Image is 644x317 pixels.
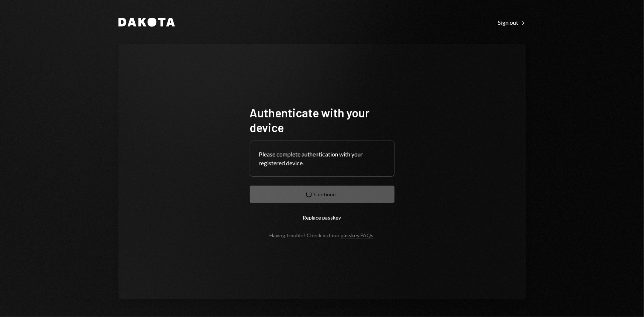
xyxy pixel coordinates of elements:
[250,209,395,226] button: Replace passkey
[269,232,375,238] div: Having trouble? Check out our .
[498,18,526,26] a: Sign out
[498,19,526,26] div: Sign out
[250,105,395,135] h1: Authenticate with your device
[259,150,385,168] div: Please complete authentication with your registered device.
[341,232,373,239] a: passkey FAQs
